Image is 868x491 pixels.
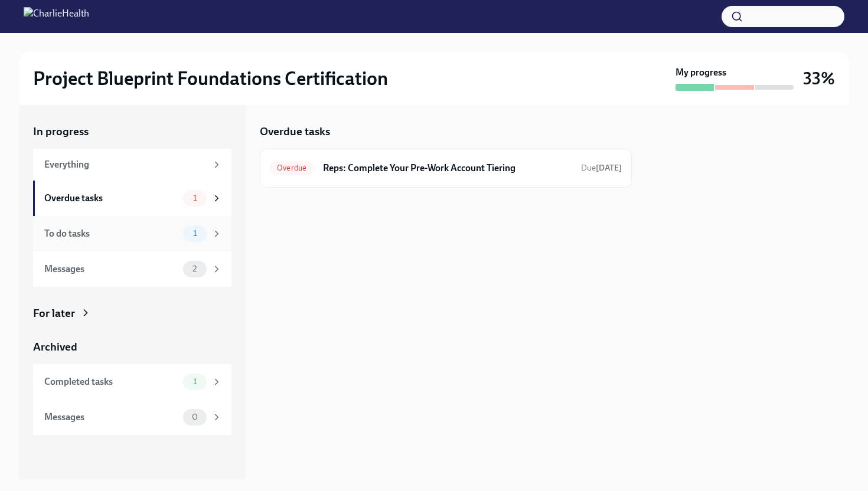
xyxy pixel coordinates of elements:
[185,413,205,421] span: 0
[33,306,231,321] a: For later
[24,7,89,26] img: CharlieHealth
[260,124,330,139] h5: Overdue tasks
[803,68,835,89] h3: 33%
[186,377,204,386] span: 1
[270,159,622,178] a: OverdueReps: Complete Your Pre-Work Account TieringDue[DATE]
[33,149,231,181] a: Everything
[33,306,75,321] div: For later
[186,194,204,202] span: 1
[33,216,231,251] a: To do tasks1
[581,163,622,173] span: Due
[33,67,388,90] h2: Project Blueprint Foundations Certification
[33,181,231,216] a: Overdue tasks1
[33,124,231,139] a: In progress
[581,162,622,174] span: September 15th, 2025 11:00
[44,411,178,424] div: Messages
[33,339,231,355] a: Archived
[186,229,204,238] span: 1
[44,158,207,171] div: Everything
[33,251,231,287] a: Messages2
[44,263,178,276] div: Messages
[596,163,622,173] strong: [DATE]
[33,400,231,435] a: Messages0
[44,227,178,240] div: To do tasks
[33,364,231,400] a: Completed tasks1
[676,66,726,79] strong: My progress
[44,375,178,388] div: Completed tasks
[323,162,572,175] h6: Reps: Complete Your Pre-Work Account Tiering
[185,264,204,273] span: 2
[270,163,314,172] span: Overdue
[44,192,178,205] div: Overdue tasks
